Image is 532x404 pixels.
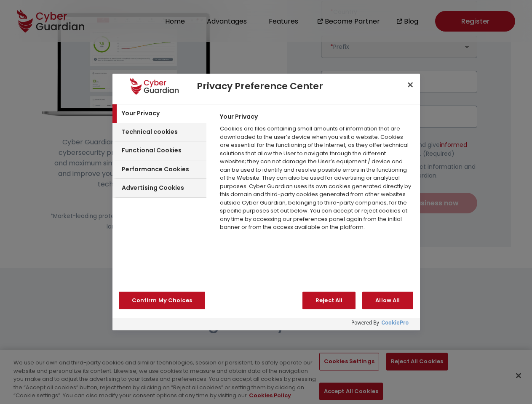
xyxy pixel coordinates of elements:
[216,113,262,120] h4: Your Privacy
[352,320,416,330] a: Powered by OneTrust Opens in a new Tab
[112,104,207,282] div: Cookie Categories
[302,292,356,309] button: Reject All
[119,292,205,309] button: Confirm My Choices
[362,292,413,309] button: Allow All
[112,74,420,330] div: Privacy Preference Center
[352,320,409,327] img: Powered by OneTrust Opens in a new Tab
[130,78,179,95] img: Company Logo
[122,128,178,136] h3: Technical cookies
[117,78,192,95] div: Company Logo
[197,81,403,92] h2: Privacy Preference Center
[122,165,189,174] h3: Performance Cookies
[122,109,160,118] h3: Your Privacy
[216,125,417,231] p: Cookies are files containing small amounts of information that are downloaded to the user’s devic...
[112,74,420,330] div: Preference center
[401,75,420,94] button: Close preference center
[122,184,184,192] h3: Advertising Cookies
[122,146,182,155] h3: Functional Cookies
